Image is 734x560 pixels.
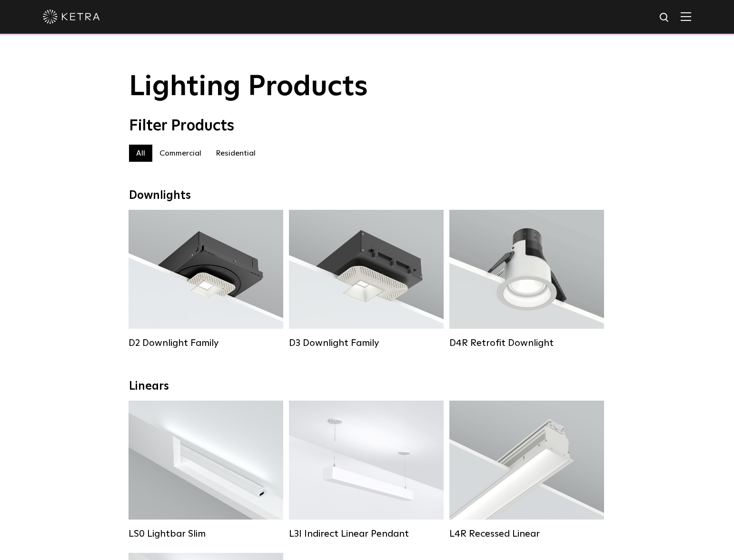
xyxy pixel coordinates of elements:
div: L4R Recessed Linear [449,528,604,540]
a: LS0 Lightbar Slim Lumen Output:200 / 350Colors:White / BlackControl:X96 Controller [129,401,283,539]
a: D3 Downlight Family Lumen Output:700 / 900 / 1100Colors:White / Black / Silver / Bronze / Paintab... [289,210,444,348]
a: L3I Indirect Linear Pendant Lumen Output:400 / 600 / 800 / 1000Housing Colors:White / BlackContro... [289,401,444,539]
span: Lighting Products [129,73,368,101]
img: Hamburger%20Nav.svg [681,12,691,21]
div: LS0 Lightbar Slim [129,528,283,540]
div: Filter Products [129,117,605,135]
div: D4R Retrofit Downlight [449,337,604,349]
img: search icon [659,12,671,24]
div: Linears [129,380,605,393]
label: Residential [208,145,263,162]
div: Downlights [129,189,605,203]
a: D4R Retrofit Downlight Lumen Output:800Colors:White / BlackBeam Angles:15° / 25° / 40° / 60°Watta... [449,210,604,348]
img: ketra-logo-2019-white [43,10,100,24]
div: L3I Indirect Linear Pendant [289,528,444,540]
a: D2 Downlight Family Lumen Output:1200Colors:White / Black / Gloss Black / Silver / Bronze / Silve... [129,210,283,348]
a: L4R Recessed Linear Lumen Output:400 / 600 / 800 / 1000Colors:White / BlackControl:Lutron Clear C... [449,401,604,539]
label: Commercial [152,145,208,162]
label: All [129,145,152,162]
div: D3 Downlight Family [289,337,444,349]
div: D2 Downlight Family [129,337,283,349]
